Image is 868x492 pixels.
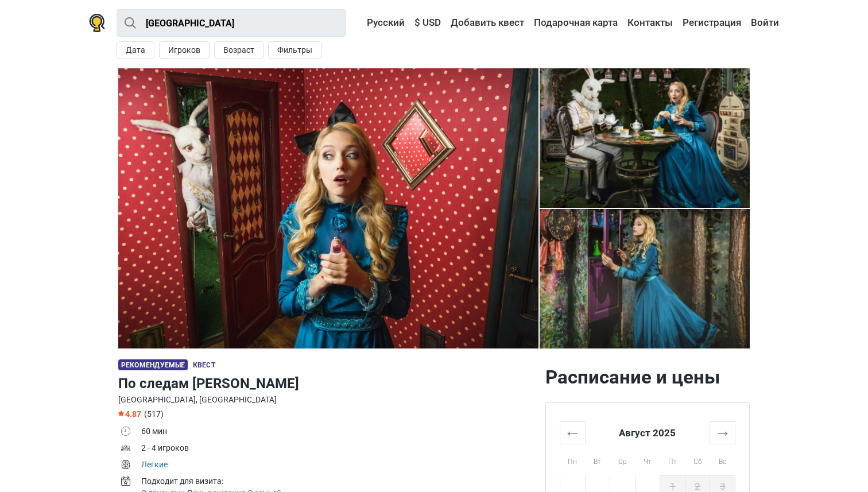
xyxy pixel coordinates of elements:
[540,68,750,208] a: По следам Алисы photo 3
[268,41,321,59] button: Фильтры
[560,421,586,444] th: ←
[193,361,215,369] span: Квест
[635,444,660,475] th: Чт
[118,409,141,419] span: 4.87
[359,19,367,27] img: Русский
[412,13,444,33] a: $ USD
[748,13,779,33] a: Войти
[680,13,744,33] a: Регистрация
[710,421,735,444] th: →
[141,460,168,469] a: Легкие
[545,366,750,389] h2: Расписание и цены
[118,410,124,416] img: Star
[540,209,750,348] a: По следам Алисы photo 4
[118,373,536,394] h1: По следам [PERSON_NAME]
[117,41,154,59] button: Дата
[585,421,710,444] th: Август 2025
[660,444,685,475] th: Пт
[159,41,210,59] button: Игроков
[141,441,536,458] td: 2 - 4 игроков
[117,9,346,37] input: Попробуйте “Лондон”
[356,13,408,33] a: Русский
[118,68,538,348] a: По следам Алисы photo 9
[610,444,635,475] th: Ср
[685,444,710,475] th: Сб
[144,409,164,419] span: (517)
[531,13,621,33] a: Подарочная карта
[560,444,586,475] th: Пн
[118,68,538,348] img: По следам Алисы photo 10
[89,14,105,32] img: Nowescape logo
[118,359,188,370] span: Рекомендуемые
[540,209,750,348] img: По следам Алисы photo 5
[118,394,536,406] div: [GEOGRAPHIC_DATA], [GEOGRAPHIC_DATA]
[214,41,263,59] button: Возраст
[585,444,610,475] th: Вт
[625,13,676,33] a: Контакты
[141,475,536,487] div: Подходит для визита:
[141,424,536,441] td: 60 мин
[540,68,750,208] img: По следам Алисы photo 4
[448,13,527,33] a: Добавить квест
[710,444,735,475] th: Вс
